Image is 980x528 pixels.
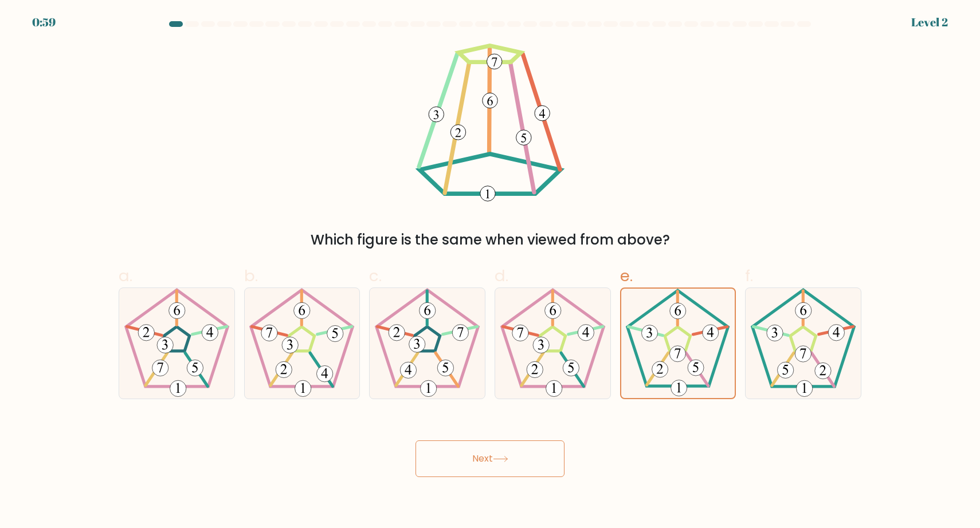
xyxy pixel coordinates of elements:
span: f. [745,265,753,287]
div: Which figure is the same when viewed from above? [126,230,854,250]
span: e. [620,265,633,287]
span: c. [369,265,382,287]
span: a. [119,265,132,287]
span: b. [244,265,258,287]
div: 0:59 [32,14,56,31]
button: Next [415,440,565,477]
span: d. [495,265,508,287]
div: Level 2 [911,14,948,31]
